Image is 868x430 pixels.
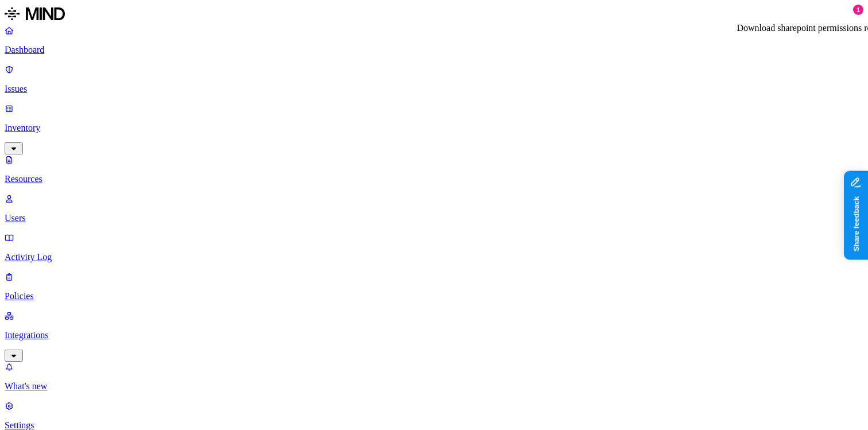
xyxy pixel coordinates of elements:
[5,330,863,340] p: Integrations
[5,193,863,223] a: Users
[5,311,863,360] a: Integrations
[5,213,863,223] p: Users
[5,233,863,262] a: Activity Log
[5,174,863,184] p: Resources
[5,154,863,184] a: Resources
[5,103,863,153] a: Inventory
[5,84,863,94] p: Issues
[853,5,863,15] div: 1
[5,5,863,25] a: MIND
[5,252,863,262] p: Activity Log
[5,272,863,301] a: Policies
[5,5,65,23] img: MIND
[5,381,863,392] p: What's new
[844,171,868,259] iframe: Marker.io feedback button
[5,362,863,392] a: What's new
[5,64,863,94] a: Issues
[5,123,863,133] p: Inventory
[5,25,863,55] a: Dashboard
[5,291,863,301] p: Policies
[5,45,863,55] p: Dashboard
